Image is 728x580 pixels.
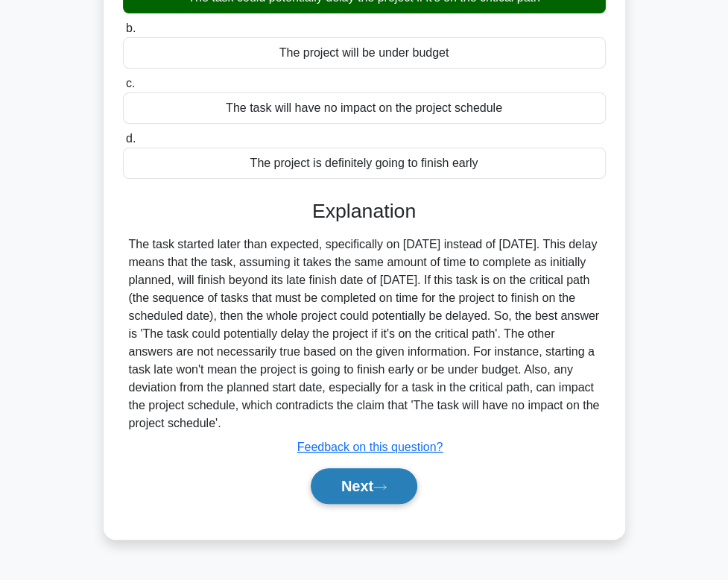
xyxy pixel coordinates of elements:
[129,236,600,432] div: The task started later than expected, specifically on [DATE] instead of [DATE]. This delay means ...
[126,77,135,89] span: c.
[126,22,136,34] span: b.
[123,92,606,124] div: The task will have no impact on the project schedule
[123,148,606,179] div: The project is definitely going to finish early
[126,132,136,145] span: d.
[123,37,606,69] div: The project will be under budget
[297,441,443,453] a: Feedback on this question?
[311,468,417,504] button: Next
[132,200,597,224] h3: Explanation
